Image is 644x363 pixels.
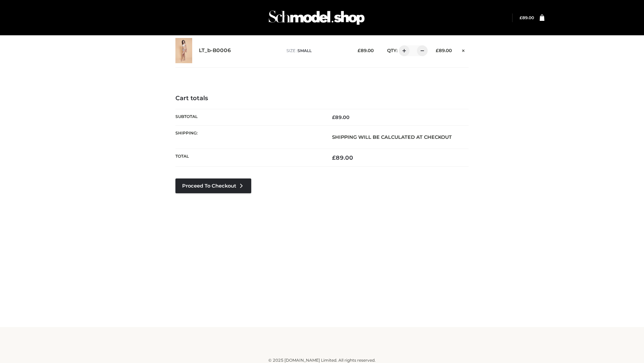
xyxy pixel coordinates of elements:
[358,48,374,53] bdi: 89.00
[520,15,522,20] span: £
[175,149,322,167] th: Total
[175,95,469,102] h4: Cart totals
[332,134,452,140] strong: Shipping will be calculated at checkout
[175,109,322,125] th: Subtotal
[332,154,336,161] span: £
[332,154,353,161] bdi: 89.00
[175,125,322,149] th: Shipping:
[380,45,425,56] div: QTY:
[436,48,439,53] span: £
[175,38,192,63] img: LT_b-B0006 - SMALL
[358,48,361,53] span: £
[332,114,350,120] bdi: 89.00
[332,114,335,120] span: £
[436,48,452,53] bdi: 89.00
[520,15,534,20] a: £89.00
[298,48,312,53] span: SMALL
[286,48,347,54] p: size :
[459,45,469,54] a: Remove this item
[266,4,367,31] img: Schmodel Admin 964
[175,178,251,193] a: Proceed to Checkout
[520,15,534,20] bdi: 89.00
[199,47,231,54] a: LT_b-B0006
